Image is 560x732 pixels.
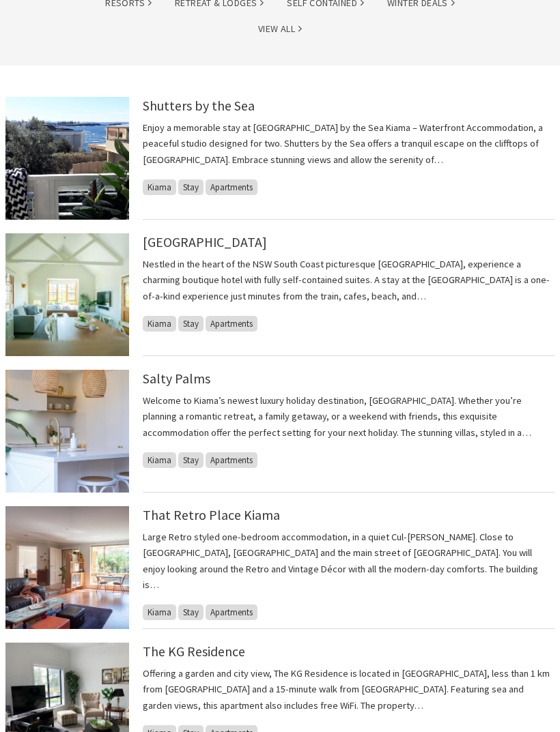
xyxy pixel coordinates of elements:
img: Sparkling sea views from the deck to the light house at Shutters by the Sea [5,97,129,220]
span: Apartments [206,179,257,195]
p: Enjoy a memorable stay at [GEOGRAPHIC_DATA] by the Sea Kiama – Waterfront Accommodation, a peacef... [143,120,555,167]
a: That Retro Place Kiama [143,507,280,523]
span: Kiama [143,179,176,195]
a: [GEOGRAPHIC_DATA] [143,234,267,250]
span: Stay [178,452,204,468]
p: Nestled in the heart of the NSW South Coast picturesque [GEOGRAPHIC_DATA], experience a charming ... [143,257,555,304]
span: Apartments [206,452,257,468]
img: Beautiful Gourmet Kitchen to entertain & enjoy [5,370,129,493]
span: Stay [178,179,204,195]
p: Welcome to Kiama’s newest luxury holiday destination, [GEOGRAPHIC_DATA]. Whether you’re planning ... [143,393,555,440]
a: View All [258,21,302,37]
span: Apartments [206,604,257,620]
span: Kiama [143,604,176,620]
p: Large Retro styled one-bedroom accommodation, in a quiet Cul-[PERSON_NAME]. Close to [GEOGRAPHIC_... [143,529,555,593]
a: The KG Residence [143,643,245,660]
p: Offering a garden and city view, The KG Residence is located in [GEOGRAPHIC_DATA], less than 1 km... [143,666,555,713]
span: Apartments [206,316,257,332]
a: Salty Palms [143,370,210,387]
span: Stay [178,316,204,332]
a: Shutters by the Sea [143,98,255,114]
span: Kiama [143,316,176,332]
span: Stay [178,604,204,620]
img: Large sun-lit room with lounge, coffee table, smart TV and Kitchenette. [5,506,129,629]
span: Kiama [143,452,176,468]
